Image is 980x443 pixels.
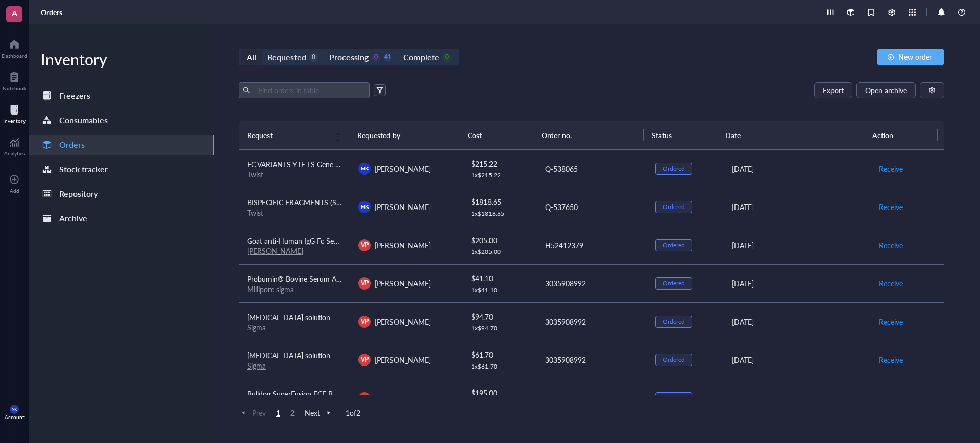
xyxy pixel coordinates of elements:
[878,314,903,330] button: Receive
[823,86,844,94] span: Export
[375,240,431,250] span: [PERSON_NAME]
[247,170,342,179] div: Twist
[663,203,685,211] div: Ordered
[663,279,685,288] div: Ordered
[878,161,903,177] button: Receive
[4,134,24,157] a: Analytics
[375,202,431,212] span: [PERSON_NAME]
[536,264,647,302] td: 3035908992
[29,86,214,106] a: Freezers
[29,184,214,204] a: Repository
[536,302,647,341] td: 3035908992
[878,352,903,368] button: Receive
[247,274,409,284] span: Probumin® Bovine Serum Albumin Universal Grade
[372,53,380,62] div: 0
[865,86,907,94] span: Open archive
[247,129,329,141] span: Request
[732,201,862,213] div: [DATE]
[375,317,431,327] span: [PERSON_NAME]
[732,316,862,327] div: [DATE]
[309,53,318,62] div: 0
[3,85,26,91] div: Notebook
[732,240,862,251] div: [DATE]
[2,53,27,59] div: Dashboard
[545,240,639,251] div: H52412379
[247,159,456,169] span: FC VARIANTS YTE LS Gene Fragments Without Adapters (2 items)
[471,234,528,246] div: $ 205.00
[545,201,639,213] div: Q-537650
[3,101,26,124] a: Inventory
[545,163,639,174] div: Q-538065
[879,393,903,404] span: Receive
[29,159,214,179] a: Stock tracker
[877,49,944,65] button: New order
[375,393,431,403] span: [PERSON_NAME]
[247,388,372,399] span: Bulldog SuperFusion ECF Buffer 100 ml
[879,278,903,289] span: Receive
[239,121,349,149] th: Request
[879,163,903,174] span: Receive
[29,49,214,69] div: Inventory
[471,171,528,179] div: 1 x $ 215.22
[878,390,903,406] button: Receive
[879,240,903,251] span: Receive
[663,356,685,364] div: Ordered
[536,188,647,226] td: Q-537650
[5,414,24,420] div: Account
[879,201,903,213] span: Receive
[898,53,932,61] span: New order
[403,50,439,64] div: Complete
[247,50,256,64] div: All
[59,113,108,127] div: Consumables
[471,349,528,360] div: $ 61.70
[545,393,639,404] div: 16379
[878,275,903,292] button: Receive
[383,53,392,62] div: 41
[361,241,369,250] span: VP
[361,394,369,403] span: VP
[29,135,214,155] a: Orders
[59,89,90,103] div: Freezers
[375,355,431,365] span: [PERSON_NAME]
[375,278,431,289] span: [PERSON_NAME]
[247,197,563,207] span: BISPECIFIC FRAGMENTS (SCFV, FC_SCFV, KIH, VHH) Gene Fragments Without Adapters (16 items)
[471,324,528,332] div: 1 x $ 94.70
[346,408,360,418] span: 1 of 2
[663,394,685,402] div: Ordered
[536,226,647,264] td: H52412379
[545,316,639,327] div: 3035908992
[2,36,27,59] a: Dashboard
[361,317,369,326] span: VP
[29,208,214,228] a: Archive
[247,360,266,371] a: Sigma
[267,50,306,64] div: Requested
[361,203,369,210] span: MK
[247,208,342,217] div: Twist
[644,121,717,149] th: Status
[349,121,459,149] th: Requested by
[247,246,303,256] a: [PERSON_NAME]
[536,150,647,188] td: Q-538065
[471,362,528,371] div: 1 x $ 61.70
[12,407,17,411] span: MK
[663,165,685,173] div: Ordered
[247,236,407,246] span: Goat anti-Human IgG Fc Secondary Antibody, HRP
[545,278,639,289] div: 3035908992
[878,199,903,215] button: Receive
[59,187,98,201] div: Repository
[4,150,24,157] div: Analytics
[239,49,459,65] div: segmented control
[375,164,431,174] span: [PERSON_NAME]
[41,8,64,17] a: Orders
[286,408,299,418] span: 2
[254,83,365,98] input: Find orders in table
[247,312,330,322] span: [MEDICAL_DATA] solution
[247,350,330,360] span: [MEDICAL_DATA] solution
[471,158,528,169] div: $ 215.22
[878,237,903,253] button: Receive
[471,387,528,399] div: $ 195.00
[663,241,685,249] div: Ordered
[471,273,528,284] div: $ 41.10
[29,110,214,131] a: Consumables
[361,165,369,172] span: MK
